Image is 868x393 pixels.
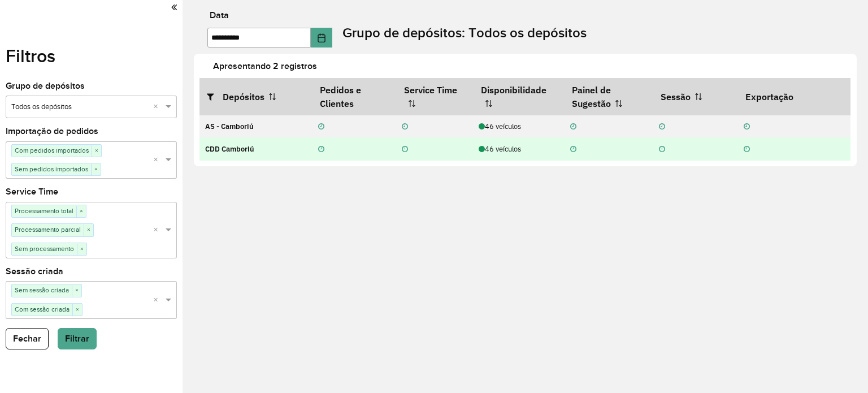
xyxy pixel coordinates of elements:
[565,78,653,115] th: Painel de Sugestão
[91,164,101,175] span: ×
[342,23,587,43] label: Grupo de depósitos: Todos os depósitos
[199,78,313,115] th: Depósitos
[318,146,324,153] i: Não realizada
[12,284,72,296] span: Sem sessão criada
[6,265,63,278] label: Sessão criada
[6,79,85,93] label: Grupo de depósitos
[6,185,58,198] label: Service Time
[473,78,565,115] th: Disponibilidade
[153,295,163,306] span: Clear all
[153,101,163,113] span: Clear all
[570,123,576,131] i: Não realizada
[205,144,254,154] strong: CDD Camboriú
[72,285,81,296] span: ×
[402,146,408,153] i: Não realizada
[396,78,473,115] th: Service Time
[210,8,229,22] label: Data
[479,144,558,154] div: 46 veículos
[318,123,324,131] i: Não realizada
[84,224,93,236] span: ×
[207,92,223,101] i: Abrir/fechar filtros
[570,146,576,153] i: Não realizada
[205,122,254,131] strong: AS - Camboriú
[76,206,86,217] span: ×
[12,243,77,254] span: Sem processamento
[402,123,408,131] i: Não realizada
[12,145,92,156] span: Com pedidos importados
[58,328,97,349] button: Filtrar
[313,78,396,115] th: Pedidos e Clientes
[6,328,49,349] button: Fechar
[6,42,55,70] label: Filtros
[72,304,82,316] span: ×
[737,78,850,115] th: Exportação
[653,78,737,115] th: Sessão
[6,124,98,138] label: Importação de pedidos
[659,123,665,131] i: Não realizada
[12,224,84,235] span: Processamento parcial
[659,146,665,153] i: Não realizada
[12,163,91,175] span: Sem pedidos importados
[12,205,76,217] span: Processamento total
[92,145,101,157] span: ×
[311,28,332,47] button: Choose Date
[77,244,86,255] span: ×
[744,146,750,153] i: Não realizada
[479,121,558,132] div: 46 veículos
[153,224,163,236] span: Clear all
[153,154,163,166] span: Clear all
[12,304,72,315] span: Com sessão criada
[744,123,750,131] i: Não realizada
